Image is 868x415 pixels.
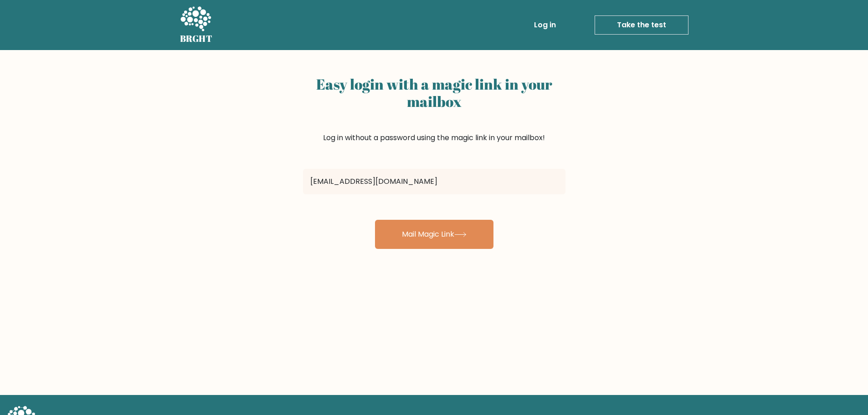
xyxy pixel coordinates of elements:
[530,16,560,34] a: Log in
[303,169,565,194] input: Email
[303,76,565,111] h2: Easy login with a magic link in your mailbox
[375,220,493,249] button: Mail Magic Link
[595,15,688,35] a: Take the test
[180,33,213,44] h5: BRGHT
[180,4,213,46] a: BRGHT
[303,72,565,165] div: Log in without a password using the magic link in your mailbox!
